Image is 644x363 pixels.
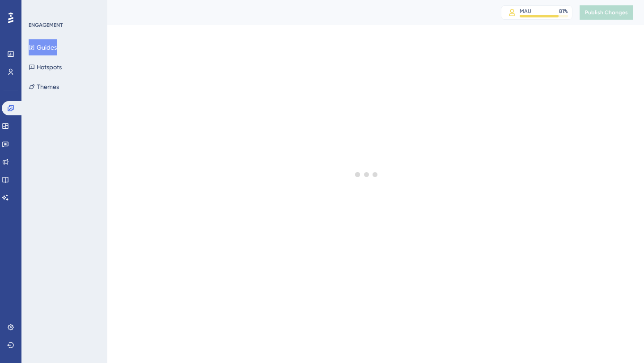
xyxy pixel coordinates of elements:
[29,59,62,75] button: Hotspots
[585,9,628,16] span: Publish Changes
[559,8,568,15] div: 81 %
[29,21,63,29] div: ENGAGEMENT
[29,39,57,55] button: Guides
[29,79,59,95] button: Themes
[580,5,633,20] button: Publish Changes
[520,8,531,15] div: MAU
